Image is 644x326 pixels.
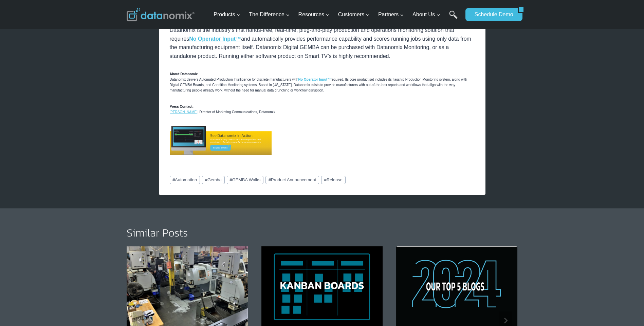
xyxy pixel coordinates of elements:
span: # [324,177,327,182]
p: Datanomix delivers Automated Production Intelligence for discrete manufacturers with required. It... [170,72,475,93]
img: Datanomix [127,8,195,21]
a: #Gemba [202,176,224,184]
span: Products [214,10,240,19]
a: [PERSON_NAME] [170,110,198,114]
a: No Operator Input™ [298,78,331,81]
span: Press Contact: [170,105,194,108]
a: #Automation [170,176,200,184]
span: # [172,177,175,182]
span: # [269,177,271,182]
span: About Us [412,10,440,19]
p: Datanomix is the industry’s first hands-free, real-time, plug-and-play production and operations ... [170,26,475,60]
h2: Similar Posts [127,227,518,238]
a: #GEMBA Walks [227,176,263,184]
p: , Director of Marketing Communications, Datanomix [170,104,475,115]
a: #Release [321,176,345,184]
span: # [230,177,232,182]
a: Schedule Demo [465,8,518,21]
span: The Difference [249,10,290,19]
mark: About Datanomix [170,72,198,76]
span: Customers [338,10,370,19]
a: No Operator Input™ [189,36,241,42]
span: # [205,177,207,182]
a: Search [449,11,458,26]
span: Partners [378,10,404,19]
span: Resources [298,10,330,19]
nav: Primary Navigation [211,4,462,26]
a: #Product Announcement [265,176,319,184]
